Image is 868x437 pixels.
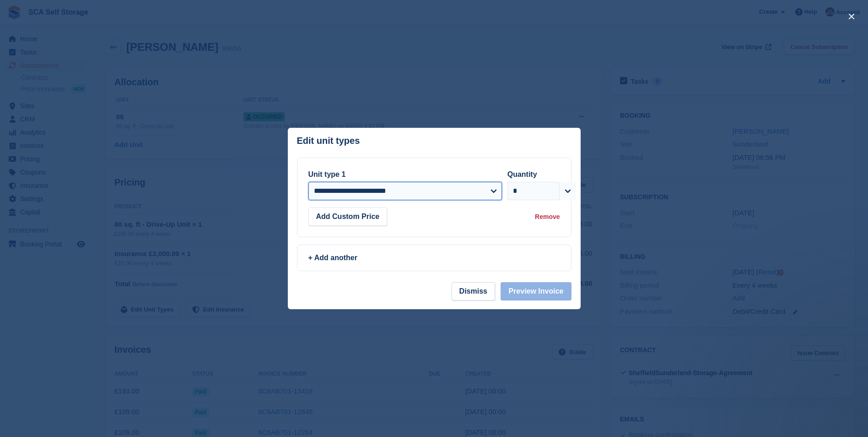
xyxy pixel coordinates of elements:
button: Add Custom Price [308,208,388,226]
p: Edit unit types [297,136,360,146]
a: + Add another [297,245,571,271]
div: + Add another [308,252,560,263]
button: close [844,9,859,24]
button: Dismiss [452,282,495,300]
label: Quantity [507,170,537,178]
button: Preview Invoice [501,282,571,300]
div: Remove [535,212,560,222]
label: Unit type 1 [308,170,346,178]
